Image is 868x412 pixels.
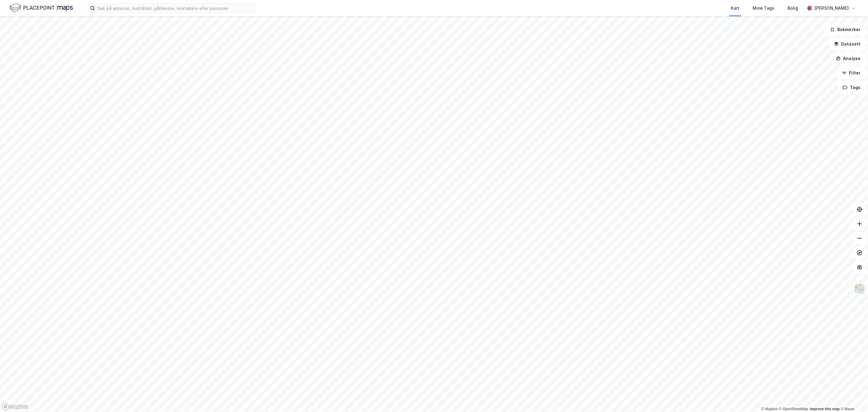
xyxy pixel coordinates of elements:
[814,5,849,12] div: [PERSON_NAME]
[788,5,798,12] div: Bolig
[753,5,774,12] div: Mine Tags
[10,3,73,13] img: logo.f888ab2527a4732fd821a326f86c7f29.svg
[731,5,739,12] div: Kart
[838,383,868,412] iframe: Chat Widget
[95,4,256,13] input: Søk på adresse, matrikkel, gårdeiere, leietakere eller personer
